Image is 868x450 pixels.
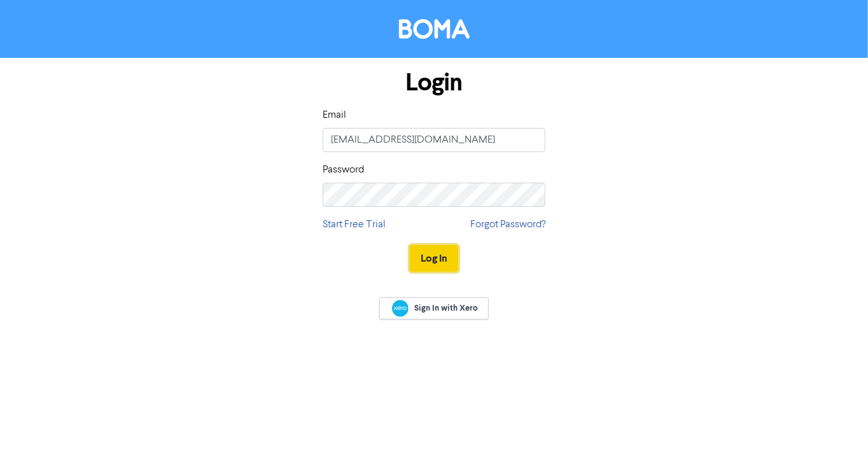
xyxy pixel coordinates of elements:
[470,217,545,232] a: Forgot Password?
[410,245,458,272] button: Log In
[323,162,364,178] label: Password
[323,68,545,97] h1: Login
[392,300,409,317] img: Xero logo
[323,217,386,232] a: Start Free Trial
[804,389,868,450] iframe: Chat Widget
[399,19,470,39] img: BOMA Logo
[379,297,489,320] a: Sign In with Xero
[323,108,346,123] label: Email
[414,302,478,314] span: Sign In with Xero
